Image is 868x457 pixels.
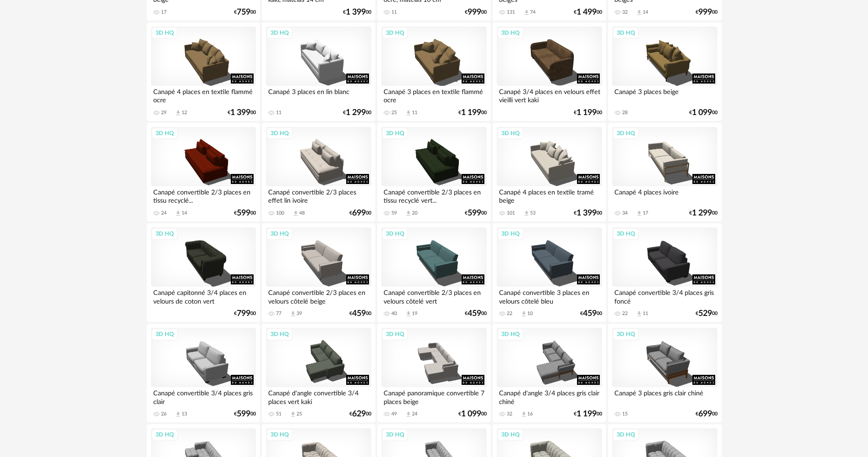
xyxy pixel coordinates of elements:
div: 3D HQ [151,328,178,340]
div: Canapé 3 places en textile flammé ocre [381,86,486,104]
div: 13 [182,411,187,417]
div: 3D HQ [497,328,524,340]
div: 59 [391,210,397,216]
div: € 00 [343,110,371,116]
a: 3D HQ Canapé 3 places en textile flammé ocre 25 Download icon 11 €1 19900 [377,22,490,121]
span: Download icon [405,210,412,217]
div: 3D HQ [382,328,408,340]
a: 3D HQ Canapé convertible 3 places en velours côtelé bleu 22 Download icon 10 €45900 [493,223,606,322]
div: € 00 [574,110,602,116]
div: Canapé convertible 3/4 places gris clair [151,387,256,405]
div: 24 [412,411,417,417]
div: € 00 [580,310,602,317]
a: 3D HQ Canapé convertible 3/4 places gris clair 26 Download icon 13 €59900 [147,324,260,422]
span: Download icon [405,310,412,317]
div: 39 [296,310,302,317]
span: Download icon [523,9,530,16]
div: 25 [296,411,302,417]
div: € 00 [696,310,717,317]
div: 3D HQ [613,429,639,441]
a: 3D HQ Canapé 3 places en lin blanc 11 €1 29900 [262,22,375,121]
div: 3D HQ [497,27,524,39]
div: € 00 [465,210,487,216]
div: € 00 [228,110,256,116]
div: 3D HQ [497,429,524,441]
div: 12 [182,110,187,116]
div: 3D HQ [266,27,293,39]
span: 1 199 [461,110,481,116]
div: Canapé 4 places en textile flammé ocre [151,86,256,104]
span: Download icon [290,310,296,317]
div: € 00 [234,310,256,317]
a: 3D HQ Canapé panoramique convertible 7 places beige 49 Download icon 24 €1 09900 [377,324,490,422]
span: 999 [698,9,712,16]
div: 3D HQ [151,228,178,240]
a: 3D HQ Canapé convertible 2/3 places en tissu recyclé vert... 59 Download icon 20 €59900 [377,123,490,221]
span: Download icon [523,210,530,217]
a: 3D HQ Canapé 4 places en textile tramé beige 101 Download icon 53 €1 39900 [493,123,606,221]
div: 20 [412,210,417,216]
a: 3D HQ Canapé 3/4 places en velours effet vieilli vert kaki €1 19900 [493,22,606,121]
div: 3D HQ [613,228,639,240]
a: 3D HQ Canapé 3 places beige 28 €1 09900 [608,22,721,121]
div: 26 [161,411,166,417]
div: 11 [643,310,648,317]
span: 1 399 [346,9,366,16]
div: 14 [643,9,648,16]
div: Canapé convertible 2/3 places en velours côtelé beige [266,287,371,305]
div: € 00 [574,210,602,216]
div: 3D HQ [266,228,293,240]
span: Download icon [636,310,643,317]
a: 3D HQ Canapé 4 places en textile flammé ocre 29 Download icon 12 €1 39900 [147,22,260,121]
span: 799 [237,310,250,317]
div: € 00 [696,411,717,417]
div: € 00 [458,411,487,417]
div: Canapé convertible 2/3 places en tissu recyclé vert... [381,186,486,205]
div: Canapé convertible 3 places en velours côtelé bleu [497,287,602,305]
div: 19 [412,310,417,317]
div: € 00 [574,411,602,417]
div: 25 [391,110,397,116]
span: Download icon [175,210,182,217]
div: 17 [161,9,166,16]
div: 11 [391,9,397,16]
div: € 00 [349,411,371,417]
span: 699 [352,210,366,216]
span: 459 [583,310,597,317]
span: 999 [468,9,481,16]
div: 3D HQ [382,27,408,39]
div: 3D HQ [151,127,178,139]
div: Canapé 3/4 places en velours effet vieilli vert kaki [497,86,602,104]
span: 529 [698,310,712,317]
div: 3D HQ [266,127,293,139]
span: 1 399 [230,110,250,116]
span: 1 299 [692,210,712,216]
div: 17 [643,210,648,216]
div: Canapé convertible 3/4 places gris foncé [612,287,717,305]
div: 3D HQ [266,328,293,340]
a: 3D HQ Canapé convertible 2/3 places en velours côtelé beige 77 Download icon 39 €45900 [262,223,375,322]
div: 32 [507,411,512,417]
a: 3D HQ Canapé convertible 2/3 places effet lin ivoire 100 Download icon 48 €69900 [262,123,375,221]
span: 629 [352,411,366,417]
span: 1 499 [577,9,597,16]
div: Canapé capitonné 3/4 places en velours de coton vert [151,287,256,305]
div: 24 [161,210,166,216]
a: 3D HQ Canapé convertible 2/3 places en velours côtelé vert 40 Download icon 19 €45900 [377,223,490,322]
div: Canapé d'angle 3/4 places gris clair chiné [497,387,602,405]
div: € 00 [689,110,717,116]
div: 3D HQ [151,429,178,441]
div: 101 [507,210,515,216]
span: Download icon [290,411,296,418]
a: 3D HQ Canapé d'angle convertible 3/4 places vert kaki 51 Download icon 25 €62900 [262,324,375,422]
div: 15 [622,411,628,417]
div: 48 [299,210,305,216]
div: Canapé convertible 2/3 places en velours côtelé vert [381,287,486,305]
div: € 00 [689,210,717,216]
span: 459 [352,310,366,317]
div: Canapé 3 places beige [612,86,717,104]
div: € 00 [574,9,602,16]
a: 3D HQ Canapé 4 places ivoire 34 Download icon 17 €1 29900 [608,123,721,221]
span: 1 199 [577,411,597,417]
span: 599 [468,210,481,216]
